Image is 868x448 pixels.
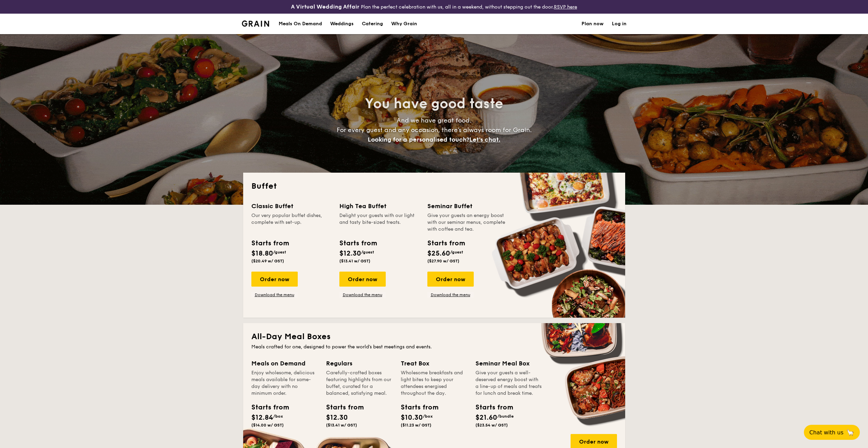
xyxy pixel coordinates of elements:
[326,423,357,428] span: ($13.41 w/ GST)
[242,20,269,27] img: Grain
[275,14,326,34] a: Meals On Demand
[339,212,419,233] div: Delight your guests with our light and tasty bite-sized treats.
[401,402,431,413] div: Starts from
[401,423,431,428] span: ($11.23 w/ GST)
[251,414,273,422] span: $12.84
[251,370,318,397] div: Enjoy wholesome, delicious meals available for same-day delivery with no minimum order.
[475,359,542,368] div: Seminar Meal Box
[427,238,465,248] div: Starts from
[339,272,386,287] div: Order now
[339,238,377,248] div: Starts from
[291,3,359,11] h4: A Virtual Wedding Affair
[251,359,318,368] div: Meals on Demand
[251,292,298,298] a: Download the menu
[238,3,631,11] div: Plan the perfect celebration with us, all in a weekend, without stepping out the door.
[804,425,860,440] button: Chat with us🦙
[554,4,577,10] a: RSVP here
[368,136,469,143] span: Looking for a personalised touch?
[475,402,506,413] div: Starts from
[427,259,459,263] span: ($27.90 w/ GST)
[279,14,322,34] div: Meals On Demand
[391,14,417,34] div: Why Grain
[251,249,273,258] span: $18.80
[427,272,474,287] div: Order now
[339,201,419,211] div: High Tea Buffet
[809,429,843,436] span: Chat with us
[365,96,503,112] span: You have good taste
[330,14,354,34] div: Weddings
[423,414,433,419] span: /box
[251,181,617,192] h2: Buffet
[475,414,497,422] span: $21.60
[427,201,507,211] div: Seminar Buffet
[612,14,627,34] a: Log in
[251,238,289,248] div: Starts from
[242,20,269,27] a: Logotype
[339,249,361,258] span: $12.30
[362,14,383,34] h1: Catering
[469,136,500,143] span: Let's chat.
[251,259,284,263] span: ($20.49 w/ GST)
[361,250,374,255] span: /guest
[337,117,532,143] span: And we have great food. For every guest and any occasion, there’s always room for Grain.
[326,370,393,397] div: Carefully-crafted boxes featuring highlights from our buffet, curated for a balanced, satisfying ...
[251,423,284,428] span: ($14.00 w/ GST)
[846,429,854,436] span: 🦙
[475,370,542,397] div: Give your guests a well-deserved energy boost with a line-up of meals and treats for lunch and br...
[427,292,474,298] a: Download the menu
[427,249,450,258] span: $25.60
[450,250,463,255] span: /guest
[401,414,423,422] span: $10.30
[251,212,331,233] div: Our very popular buffet dishes, complete with set-up.
[251,272,298,287] div: Order now
[401,359,467,368] div: Treat Box
[326,414,348,422] span: $12.30
[339,259,370,263] span: ($13.41 w/ GST)
[401,370,467,397] div: Wholesome breakfasts and light bites to keep your attendees energised throughout the day.
[326,14,358,34] a: Weddings
[251,201,331,211] div: Classic Buffet
[273,250,286,255] span: /guest
[273,414,283,419] span: /box
[251,331,617,342] h2: All-Day Meal Boxes
[497,414,514,419] span: /bundle
[251,344,617,350] div: Meals crafted for one, designed to power the world's best meetings and events.
[427,212,507,233] div: Give your guests an energy boost with our seminar menus, complete with coffee and tea.
[358,14,387,34] a: Catering
[326,359,393,368] div: Regulars
[387,14,421,34] a: Why Grain
[326,402,357,413] div: Starts from
[339,292,386,298] a: Download the menu
[475,423,508,428] span: ($23.54 w/ GST)
[251,402,282,413] div: Starts from
[582,14,604,34] a: Plan now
